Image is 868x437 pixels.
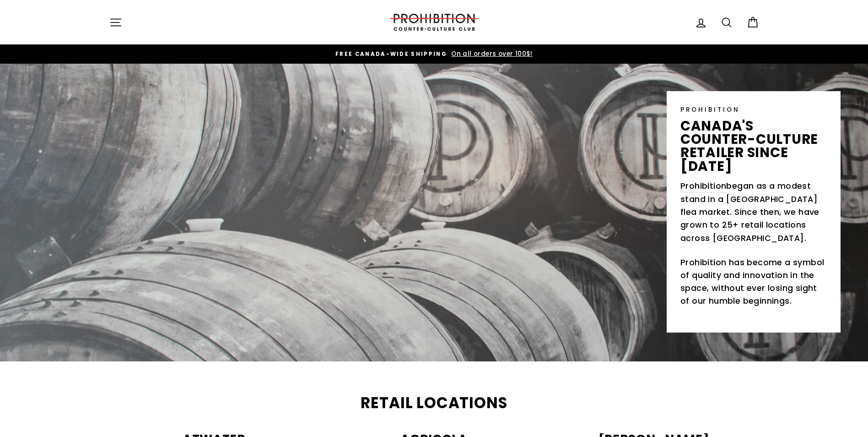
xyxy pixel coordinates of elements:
a: Prohibition [680,180,726,193]
span: On all orders over 100$! [449,49,533,58]
h2: Retail Locations [109,396,759,411]
p: PROHIBITION [680,105,827,115]
p: canada's counter-culture retailer since [DATE] [680,119,827,173]
img: PROHIBITION COUNTER-CULTURE CLUB [388,14,480,31]
span: FREE CANADA-WIDE SHIPPING [335,50,447,58]
a: FREE CANADA-WIDE SHIPPING On all orders over 100$! [112,49,757,59]
p: Prohibition has become a symbol of quality and innovation in the space, without ever losing sight... [680,256,827,308]
p: began as a modest stand in a [GEOGRAPHIC_DATA] flea market. Since then, we have grown to 25+ reta... [680,180,827,245]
